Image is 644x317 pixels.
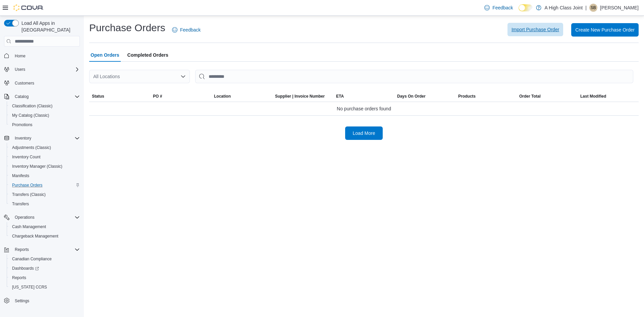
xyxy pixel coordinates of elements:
[1,296,83,306] button: Settings
[589,4,597,12] div: Sherrill Brydges
[9,153,43,161] a: Inventory Count
[545,4,583,12] p: A High Class Joint
[580,94,606,99] span: Last Modified
[7,171,83,180] button: Manifests
[7,222,83,231] button: Cash Management
[180,74,186,79] button: Open list of options
[1,51,83,60] button: Home
[519,94,541,99] span: Order Total
[9,121,35,129] a: Promotions
[492,4,513,11] span: Feedback
[7,231,83,241] button: Chargeback Management
[9,191,80,199] span: Transfers (Classic)
[7,190,83,199] button: Transfers (Classic)
[9,200,80,208] span: Transfers
[600,4,639,12] p: [PERSON_NAME]
[353,130,375,137] span: Load More
[394,91,455,102] button: Days On Order
[458,94,476,99] span: Products
[1,65,83,74] button: Users
[12,233,58,239] span: Chargeback Management
[15,94,29,99] span: Catalog
[9,283,50,291] a: [US_STATE] CCRS
[9,144,54,152] a: Adjustments (Classic)
[12,246,80,254] span: Reports
[333,91,394,102] button: ETA
[12,213,37,221] button: Operations
[9,162,65,170] a: Inventory Manager (Classic)
[455,91,517,102] button: Products
[9,172,80,180] span: Manifests
[575,27,635,33] span: Create New Purchase Order
[15,215,35,220] span: Operations
[1,245,83,254] button: Reports
[92,94,104,99] span: Status
[89,21,165,35] h1: Purchase Orders
[9,232,80,240] span: Chargeback Management
[9,191,48,199] a: Transfers (Classic)
[9,181,45,189] a: Purchase Orders
[9,274,80,282] span: Reports
[9,223,49,231] a: Cash Management
[578,91,639,102] button: Last Modified
[397,94,426,99] span: Days On Order
[12,297,32,305] a: Settings
[7,199,83,209] button: Transfers
[9,223,80,231] span: Cash Management
[12,113,49,118] span: My Catalog (Classic)
[345,126,383,140] button: Load More
[1,92,83,101] button: Catalog
[12,51,80,60] span: Home
[12,93,31,101] button: Catalog
[12,192,46,197] span: Transfers (Classic)
[7,282,83,292] button: [US_STATE] CCRS
[127,48,168,62] span: Completed Orders
[214,94,231,99] div: Location
[9,111,80,119] span: My Catalog (Classic)
[12,79,80,87] span: Customers
[12,134,34,142] button: Inventory
[9,200,32,208] a: Transfers
[7,152,83,162] button: Inventory Count
[9,172,32,180] a: Manifests
[12,246,32,254] button: Reports
[9,162,80,170] span: Inventory Manager (Classic)
[12,65,28,73] button: Users
[519,11,519,12] span: Dark Mode
[7,162,83,171] button: Inventory Manager (Classic)
[12,275,26,280] span: Reports
[12,154,41,160] span: Inventory Count
[7,264,83,273] a: Dashboards
[12,164,62,169] span: Inventory Manager (Classic)
[9,274,29,282] a: Reports
[9,232,61,240] a: Chargeback Management
[7,273,83,282] button: Reports
[169,23,203,37] a: Feedback
[7,180,83,190] button: Purchase Orders
[12,201,29,207] span: Transfers
[15,81,34,86] span: Customers
[12,213,80,221] span: Operations
[507,23,563,36] button: Import Purchase Order
[180,27,201,33] span: Feedback
[12,65,80,73] span: Users
[9,264,80,272] span: Dashboards
[7,101,83,111] button: Classification (Classic)
[9,264,42,272] a: Dashboards
[15,53,25,59] span: Home
[9,144,80,152] span: Adjustments (Classic)
[211,91,272,102] button: Location
[9,102,80,110] span: Classification (Classic)
[512,26,559,33] span: Import Purchase Order
[9,181,80,189] span: Purchase Orders
[15,247,29,252] span: Reports
[272,91,333,102] button: Supplier | Invoice Number
[7,111,83,120] button: My Catalog (Classic)
[12,145,51,150] span: Adjustments (Classic)
[7,254,83,264] button: Canadian Compliance
[1,78,83,88] button: Customers
[9,255,80,263] span: Canadian Compliance
[336,94,344,99] span: ETA
[195,70,633,83] input: This is a search bar. After typing your query, hit enter to filter the results lower in the page.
